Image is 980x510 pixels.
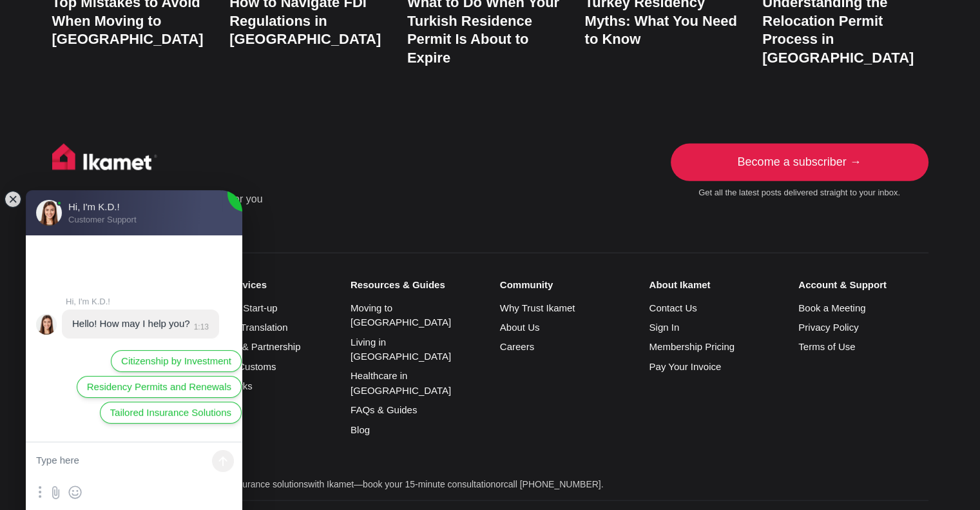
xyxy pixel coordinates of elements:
[671,144,928,181] a: Become a subscriber →
[52,144,158,176] img: Ikamet home
[66,297,233,306] jdiv: Hi, I'm K.D.!
[500,341,534,352] a: Careers
[351,370,451,396] a: Healthcare in [GEOGRAPHIC_DATA]
[500,279,629,291] small: Community
[649,302,697,313] a: Contact Us
[798,302,865,313] a: Book a Meeting
[649,361,721,372] a: Pay Your Invoice
[121,354,231,368] span: Citizenship by Investment
[52,478,928,491] p: Explore , , , and with Ikamet— or .
[363,479,495,489] a: book your 15-minute consultation
[500,302,575,313] a: Why Trust Ikamet
[504,479,601,489] a: call [PHONE_NUMBER]
[231,479,308,489] a: insurance solutions
[62,309,219,338] jdiv: 08.09.25 1:13:12
[87,380,231,394] span: Residency Permits and Renewals
[351,337,451,362] a: Living in [GEOGRAPHIC_DATA]
[201,322,287,333] a: Apostille Translation
[798,279,928,291] small: Account & Support
[72,318,190,329] jdiv: Hello! How may I help you?
[798,322,858,333] a: Privacy Policy
[649,279,778,291] small: About Ikamet
[351,302,451,328] a: Moving to [GEOGRAPHIC_DATA]
[798,341,855,352] a: Terms of Use
[649,341,735,352] a: Membership Pricing
[110,406,231,420] span: Tailored Insurance Solutions
[671,188,928,199] small: Get all the latest posts delivered straight to your inbox.
[201,341,300,352] a: Marriage & Partnership
[201,279,331,291] small: More Services
[649,322,679,333] a: Sign In
[500,322,540,333] a: About Us
[190,322,209,331] jdiv: 1:13
[351,404,417,415] a: FAQs & Guides
[36,314,57,335] jdiv: Hi, I'm K.D.!
[351,424,370,435] a: Blog
[351,279,480,291] small: Resources & Guides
